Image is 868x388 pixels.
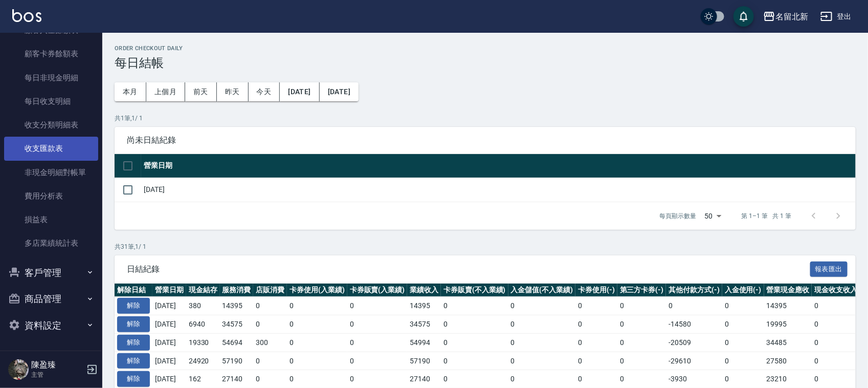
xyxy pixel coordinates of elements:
[617,315,666,334] td: 0
[186,352,220,370] td: 24920
[617,284,666,297] th: 第三方卡券(-)
[722,315,764,334] td: 0
[441,297,508,315] td: 0
[4,137,98,160] a: 收支匯款表
[441,284,508,297] th: 卡券販賣(不入業績)
[186,315,220,334] td: 6940
[117,298,150,314] button: 解除
[759,6,812,27] button: 名留北新
[12,9,41,22] img: Logo
[253,297,287,315] td: 0
[701,202,725,230] div: 50
[4,286,98,312] button: 商品管理
[115,82,146,101] button: 本月
[8,359,29,380] img: Person
[775,10,808,23] div: 名留北新
[152,352,186,370] td: [DATE]
[441,315,508,334] td: 0
[508,284,576,297] th: 入金儲值(不入業績)
[441,333,508,352] td: 0
[253,333,287,352] td: 300
[812,284,860,297] th: 現金收支收入
[280,82,319,101] button: [DATE]
[407,333,441,352] td: 54994
[287,352,347,370] td: 0
[320,82,359,101] button: [DATE]
[220,333,254,352] td: 54694
[347,297,408,315] td: 0
[4,312,98,339] button: 資料設定
[810,264,848,273] a: 報表匯出
[441,352,508,370] td: 0
[141,154,856,178] th: 營業日期
[220,352,254,370] td: 57190
[407,284,441,297] th: 業績收入
[152,297,186,315] td: [DATE]
[31,370,83,379] p: 主管
[287,315,347,334] td: 0
[141,178,856,202] td: [DATE]
[575,352,617,370] td: 0
[4,42,98,66] a: 顧客卡券餘額表
[347,333,408,352] td: 0
[407,352,441,370] td: 57190
[186,297,220,315] td: 380
[4,113,98,137] a: 收支分類明細表
[287,333,347,352] td: 0
[115,242,856,251] p: 共 31 筆, 1 / 1
[146,82,185,101] button: 上個月
[4,66,98,90] a: 每日非現金明細
[617,297,666,315] td: 0
[347,315,408,334] td: 0
[152,315,186,334] td: [DATE]
[287,297,347,315] td: 0
[115,56,856,70] h3: 每日結帳
[4,161,98,184] a: 非現金明細對帳單
[617,352,666,370] td: 0
[764,284,812,297] th: 營業現金應收
[508,315,576,334] td: 0
[115,114,856,123] p: 共 1 筆, 1 / 1
[4,260,98,286] button: 客戶管理
[722,333,764,352] td: 0
[185,82,217,101] button: 前天
[117,353,150,369] button: 解除
[508,352,576,370] td: 0
[4,184,98,208] a: 費用分析表
[253,352,287,370] td: 0
[812,352,860,370] td: 0
[253,315,287,334] td: 0
[764,333,812,352] td: 34485
[152,333,186,352] td: [DATE]
[220,284,254,297] th: 服務消費
[812,333,860,352] td: 0
[249,82,280,101] button: 今天
[217,82,249,101] button: 昨天
[660,211,697,221] p: 每頁顯示數量
[722,352,764,370] td: 0
[347,284,408,297] th: 卡券販賣(入業績)
[220,297,254,315] td: 14395
[117,316,150,332] button: 解除
[253,284,287,297] th: 店販消費
[127,135,843,145] span: 尚未日結紀錄
[115,284,152,297] th: 解除日結
[812,315,860,334] td: 0
[152,284,186,297] th: 營業日期
[722,284,764,297] th: 入金使用(-)
[666,352,722,370] td: -29610
[666,297,722,315] td: 0
[115,45,856,52] h2: Order checkout daily
[4,208,98,231] a: 損益表
[764,315,812,334] td: 19995
[666,284,722,297] th: 其他付款方式(-)
[816,7,856,26] button: 登出
[575,284,617,297] th: 卡券使用(-)
[764,352,812,370] td: 27580
[31,360,83,370] h5: 陳盈臻
[508,333,576,352] td: 0
[117,335,150,351] button: 解除
[764,297,812,315] td: 14395
[575,315,617,334] td: 0
[117,371,150,387] button: 解除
